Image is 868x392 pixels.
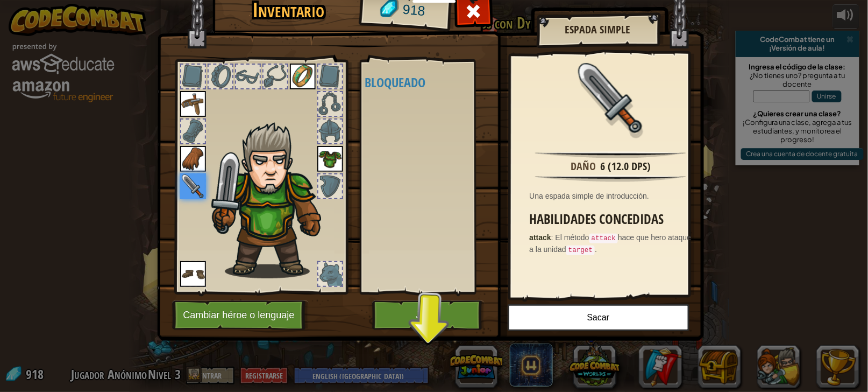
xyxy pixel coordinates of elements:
[589,234,618,243] code: attack
[576,63,646,133] img: portrait.png
[508,304,689,331] button: Sacar
[372,300,485,330] button: Jugar
[180,91,206,117] img: portrait.png
[535,175,687,182] img: hr.png
[207,122,339,278] img: hair_m2.png
[317,146,343,172] img: portrait.png
[571,159,596,174] div: Daño
[530,233,692,254] span: El método hace que hero ataque a la unidad .
[535,151,687,158] img: hr.png
[365,75,502,89] h4: Bloqueado
[600,159,651,174] div: 6 (12.0 DPS)
[566,246,595,255] code: target
[290,64,316,89] img: portrait.png
[530,233,551,242] strong: attack
[551,233,556,242] span: :
[172,300,309,330] button: Cambiar héroe o lenguaje
[530,212,698,227] h3: Habilidades concedidas
[180,173,206,199] img: portrait.png
[180,146,206,172] img: portrait.png
[530,191,698,201] div: Una espada simple de introducción.
[547,24,649,36] h2: Espada simple
[180,261,206,287] img: portrait.png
